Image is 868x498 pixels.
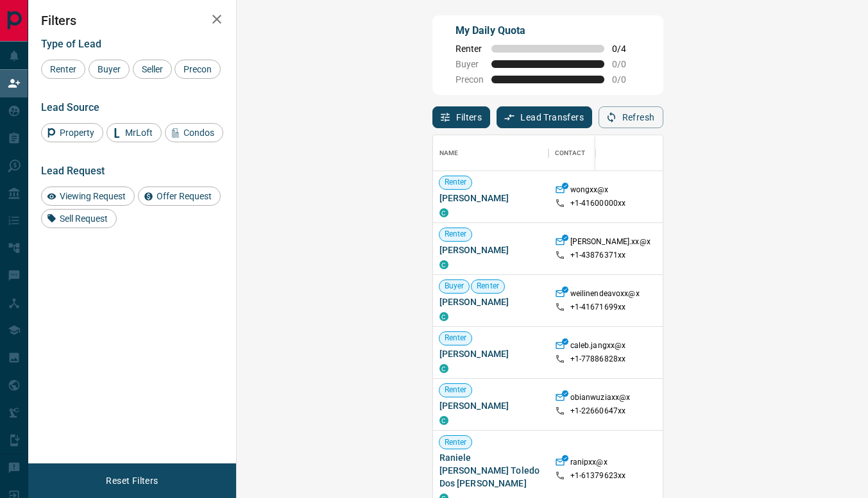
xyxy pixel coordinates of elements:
[570,340,626,354] p: caleb.jangxx@x
[41,101,99,113] span: Lead Source
[439,260,448,269] div: condos.ca
[439,312,448,321] div: condos.ca
[439,399,542,412] span: [PERSON_NAME]
[55,191,130,201] span: Viewing Request
[439,135,459,171] div: Name
[439,416,448,425] div: condos.ca
[439,229,472,240] span: Renter
[138,187,221,206] div: Offer Request
[455,23,640,38] p: My Daily Quota
[93,64,125,74] span: Buyer
[121,128,157,138] span: MrLoft
[570,198,626,209] p: +1- 41600000xx
[165,123,223,142] div: Condos
[439,281,470,292] span: Buyer
[570,237,651,250] p: [PERSON_NAME].xx@x
[137,64,167,74] span: Seller
[570,250,626,261] p: +1- 43876371xx
[472,281,504,292] span: Renter
[55,128,99,138] span: Property
[432,106,491,128] button: Filters
[41,209,117,228] div: Sell Request
[570,470,626,481] p: +1- 61379623xx
[439,385,472,395] span: Renter
[497,106,592,128] button: Lead Transfers
[570,392,631,406] p: obianwuziaxx@x
[439,437,472,448] span: Renter
[599,106,663,128] button: Refresh
[439,295,542,308] span: [PERSON_NAME]
[570,457,608,470] p: ranipxx@x
[439,177,472,188] span: Renter
[439,364,448,373] div: condos.ca
[98,470,166,492] button: Reset Filters
[555,135,586,171] div: Contact
[439,451,542,490] span: Raniele [PERSON_NAME] Toledo Dos [PERSON_NAME]
[439,192,542,204] span: [PERSON_NAME]
[89,60,130,79] div: Buyer
[439,208,448,217] div: condos.ca
[41,13,223,28] h2: Filters
[570,302,626,313] p: +1- 41671699xx
[179,128,219,138] span: Condos
[433,135,549,171] div: Name
[570,185,609,198] p: wongxx@x
[612,44,640,54] span: 0 / 4
[439,347,542,360] span: [PERSON_NAME]
[46,64,81,74] span: Renter
[455,59,484,69] span: Buyer
[179,64,216,74] span: Precon
[41,60,85,79] div: Renter
[55,213,112,224] span: Sell Request
[455,44,484,54] span: Renter
[174,60,221,79] div: Precon
[106,123,162,142] div: MrLoft
[41,38,101,50] span: Type of Lead
[612,74,640,85] span: 0 / 0
[439,244,542,256] span: [PERSON_NAME]
[41,187,135,206] div: Viewing Request
[570,354,626,365] p: +1- 77886828xx
[152,191,216,201] span: Offer Request
[455,74,484,85] span: Precon
[133,60,172,79] div: Seller
[570,288,640,302] p: weilinendeavoxx@x
[41,123,103,142] div: Property
[570,406,626,417] p: +1- 22660647xx
[41,165,105,177] span: Lead Request
[439,333,472,344] span: Renter
[612,59,640,69] span: 0 / 0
